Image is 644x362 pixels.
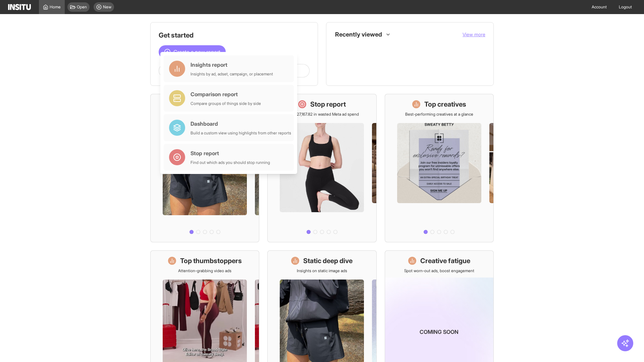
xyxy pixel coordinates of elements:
p: Attention-grabbing video ads [178,268,231,274]
div: Dashboard [191,120,291,128]
a: Stop reportSave £27,167.82 in wasted Meta ad spend [267,94,376,242]
div: Find out which ads you should stop running [191,160,270,165]
h1: Stop report [310,100,346,109]
button: Create a new report [159,45,226,59]
button: View more [463,31,485,38]
div: Stop report [191,149,270,157]
h1: Static deep dive [303,256,353,265]
span: Open [77,4,87,10]
span: Create a new report [173,48,220,56]
a: What's live nowSee all active ads instantly [150,94,259,242]
p: Save £27,167.82 in wasted Meta ad spend [285,112,359,117]
div: Compare groups of things side by side [191,101,261,106]
div: Insights report [191,61,273,69]
div: Insights by ad, adset, campaign, or placement [191,71,273,77]
p: Best-performing creatives at a glance [405,112,473,117]
a: Top creativesBest-performing creatives at a glance [385,94,494,242]
span: New [103,4,111,10]
div: Build a custom view using highlights from other reports [191,130,291,136]
p: Insights on static image ads [297,268,347,274]
h1: Get started [159,31,310,40]
h1: Top thumbstoppers [180,256,242,265]
span: Home [50,4,61,10]
h1: Top creatives [424,100,466,109]
img: Logo [8,4,31,10]
div: Comparison report [191,90,261,98]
